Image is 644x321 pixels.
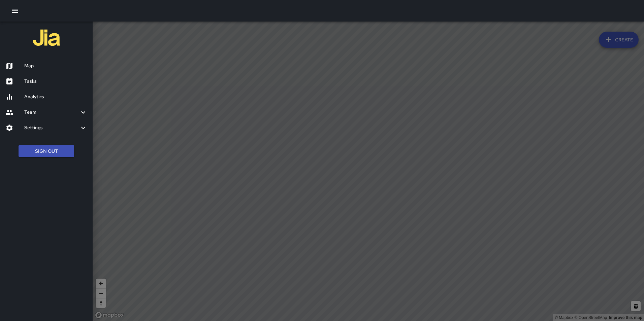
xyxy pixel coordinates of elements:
img: jia-logo [33,24,60,51]
h6: Analytics [24,93,87,101]
button: Sign Out [19,145,74,157]
h6: Map [24,62,87,70]
h6: Team [24,109,79,116]
h6: Tasks [24,78,87,85]
h6: Settings [24,124,79,132]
